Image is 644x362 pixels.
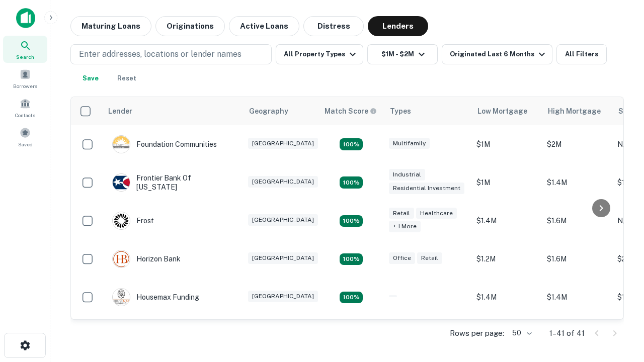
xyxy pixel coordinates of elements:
[113,289,130,306] img: picture
[229,16,299,36] button: Active Loans
[303,16,364,36] button: Distress
[248,138,318,149] div: [GEOGRAPHIC_DATA]
[243,97,318,125] th: Geography
[248,291,318,302] div: [GEOGRAPHIC_DATA]
[112,173,233,192] div: Frontier Bank Of [US_STATE]
[318,97,384,125] th: Capitalize uses an advanced AI algorithm to match your search with the best lender. The match sco...
[155,16,225,36] button: Originations
[471,316,542,354] td: $1.4M
[276,44,363,64] button: All Property Types
[112,135,217,153] div: Foundation Communities
[13,82,37,90] span: Borrowers
[390,105,411,117] div: Types
[471,202,542,240] td: $1.4M
[70,16,151,36] button: Maturing Loans
[389,252,415,264] div: Office
[542,278,612,316] td: $1.4M
[542,202,612,240] td: $1.6M
[594,282,644,330] iframe: Chat Widget
[325,106,375,117] h6: Match Score
[70,44,272,64] button: Enter addresses, locations or lender names
[442,44,552,64] button: Originated Last 6 Months
[367,44,438,64] button: $1M - $2M
[471,163,542,202] td: $1M
[389,221,421,232] div: + 1 more
[471,97,542,125] th: Low Mortgage
[450,327,504,339] p: Rows per page:
[542,240,612,278] td: $1.6M
[325,106,377,117] div: Capitalize uses an advanced AI algorithm to match your search with the best lender. The match sco...
[102,97,243,125] th: Lender
[3,123,47,150] a: Saved
[542,316,612,354] td: $1.6M
[74,68,107,88] button: Save your search to get updates of matches that match your search criteria.
[389,169,425,180] div: Industrial
[113,250,130,267] img: picture
[15,111,35,119] span: Contacts
[471,125,542,163] td: $1M
[79,48,242,60] p: Enter addresses, locations or lender names
[417,252,442,264] div: Retail
[112,250,181,268] div: Horizon Bank
[249,105,288,117] div: Geography
[471,240,542,278] td: $1.2M
[389,183,464,194] div: Residential Investment
[416,208,457,219] div: Healthcare
[542,97,612,125] th: High Mortgage
[3,94,47,121] a: Contacts
[16,8,35,28] img: capitalize-icon.png
[18,140,33,148] span: Saved
[3,36,47,63] a: Search
[248,176,318,188] div: [GEOGRAPHIC_DATA]
[556,44,607,64] button: All Filters
[108,105,132,117] div: Lender
[389,208,414,219] div: Retail
[508,326,533,340] div: 50
[548,105,601,117] div: High Mortgage
[113,174,130,191] img: picture
[340,253,363,265] div: Matching Properties: 4, hasApolloMatch: undefined
[384,97,471,125] th: Types
[471,278,542,316] td: $1.4M
[389,138,430,149] div: Multifamily
[113,136,130,153] img: picture
[112,212,154,230] div: Frost
[340,215,363,227] div: Matching Properties: 4, hasApolloMatch: undefined
[368,16,428,36] button: Lenders
[3,65,47,92] a: Borrowers
[450,48,548,60] div: Originated Last 6 Months
[113,212,130,229] img: picture
[477,105,527,117] div: Low Mortgage
[542,125,612,163] td: $2M
[16,53,34,61] span: Search
[340,176,363,189] div: Matching Properties: 4, hasApolloMatch: undefined
[340,138,363,150] div: Matching Properties: 4, hasApolloMatch: undefined
[248,214,318,226] div: [GEOGRAPHIC_DATA]
[248,252,318,264] div: [GEOGRAPHIC_DATA]
[549,327,585,339] p: 1–41 of 41
[542,163,612,202] td: $1.4M
[111,68,143,88] button: Reset
[340,292,363,304] div: Matching Properties: 4, hasApolloMatch: undefined
[112,288,199,306] div: Housemax Funding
